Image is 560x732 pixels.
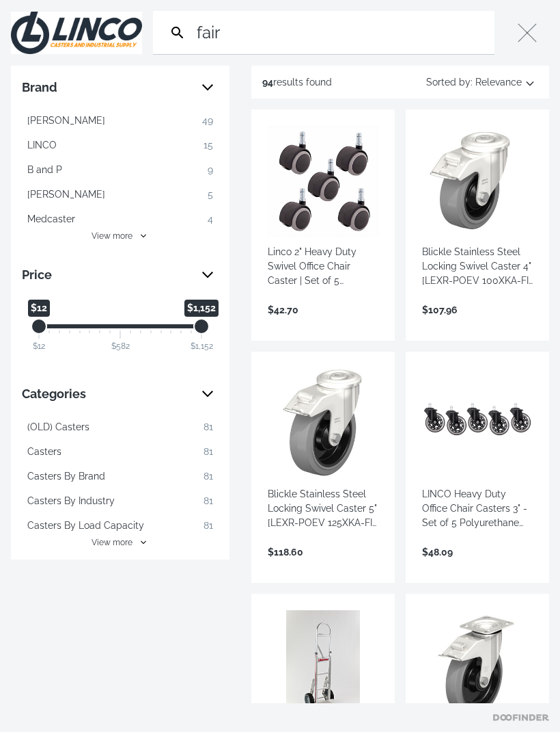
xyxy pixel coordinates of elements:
span: 4 [208,212,213,226]
span: Casters By Load Capacity [27,519,144,533]
span: (OLD) Casters [27,420,89,434]
span: LINCO [27,138,57,153]
span: Categories [22,383,191,405]
span: 81 [204,519,213,533]
div: $1,152 [191,340,213,352]
span: Casters [27,445,61,459]
span: B and P [27,163,62,177]
strong: 94 [262,77,273,88]
span: 49 [202,114,213,128]
button: B and P 9 [22,159,219,181]
span: 81 [204,445,213,459]
button: Medcaster 4 [22,208,219,230]
div: Minimum Price [31,318,47,335]
span: Casters By Brand [27,469,105,484]
span: 5 [208,187,213,202]
span: Relevance [475,71,522,93]
img: Close [11,12,142,54]
svg: Sort [522,74,538,90]
button: Casters By Industry 81 [22,490,219,512]
span: Casters By Industry [27,494,115,508]
span: [PERSON_NAME] [27,187,105,202]
div: Maximum Price [193,318,210,335]
button: Casters By Load Capacity 81 [22,514,219,536]
svg: Search [169,25,186,41]
span: 81 [204,469,213,484]
div: $582 [111,340,130,352]
span: View more [92,536,132,549]
span: [PERSON_NAME] [27,114,105,128]
span: View more [92,230,132,242]
button: LINCO 15 [22,134,219,156]
button: View more [22,536,219,549]
div: $12 [33,340,45,352]
button: Sorted by:Relevance Sort [423,71,538,93]
span: Medcaster [27,212,75,226]
button: [PERSON_NAME] 5 [22,183,219,205]
span: 81 [204,494,213,508]
span: Brand [22,77,191,99]
span: Price [22,264,191,286]
button: [PERSON_NAME] 49 [22,109,219,131]
button: Close [505,11,549,55]
button: Casters By Brand 81 [22,465,219,487]
span: 15 [204,138,213,153]
div: results found [262,71,332,93]
button: (OLD) Casters 81 [22,416,219,438]
span: 81 [204,420,213,434]
input: Search… [194,11,489,54]
button: View more [22,230,219,242]
button: Casters 81 [22,441,219,462]
span: 9 [208,163,213,177]
a: Doofinder home page [493,714,549,721]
